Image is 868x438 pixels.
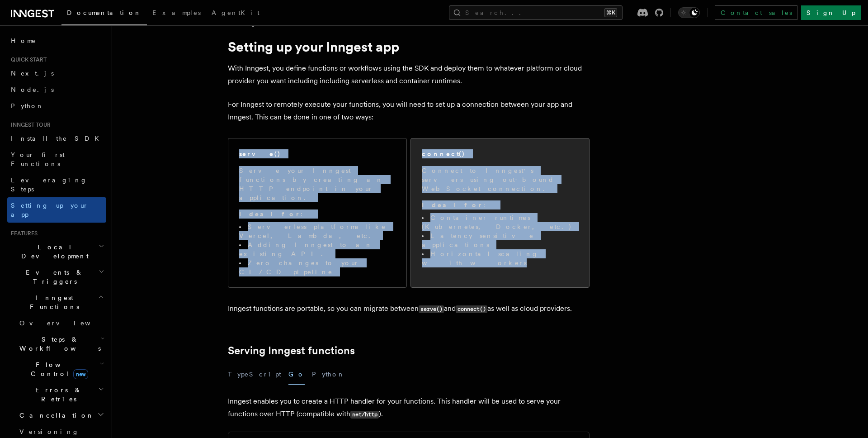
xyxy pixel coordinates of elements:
code: net/http [350,411,379,419]
span: Examples [152,9,201,16]
button: Search...⌘K [449,5,623,20]
span: AgentKit [212,9,259,16]
button: Toggle dark mode [678,7,700,18]
a: connect()Connect to Inngest's servers using out-bound WebSocket connection.Ideal for:Container ru... [410,138,590,288]
span: Flow Control [16,360,99,378]
strong: Ideal for [422,201,483,209]
a: Documentation [61,3,147,25]
button: Local Development [7,239,106,264]
a: AgentKit [206,3,265,24]
code: connect() [456,305,487,313]
a: Setting up your app [7,197,106,223]
button: Events & Triggers [7,264,106,290]
span: Inngest Functions [7,293,98,311]
span: Cancellation [16,411,94,420]
p: Inngest enables you to create a HTTP handler for your functions. This handler will be used to ser... [228,395,590,421]
a: serve()Serve your Inngest functions by creating an HTTP endpoint in your application.Ideal for:Se... [228,138,407,288]
h2: serve() [239,149,281,158]
span: Quick start [7,56,47,63]
p: : [422,200,578,209]
a: Home [7,33,106,49]
a: Sign Up [801,5,861,20]
a: Overview [16,315,106,331]
a: Next.js [7,65,106,81]
li: Horizontal scaling with workers [422,249,578,267]
p: : [239,209,396,219]
strong: Ideal for [239,210,301,218]
span: Inngest tour [7,121,51,129]
button: Inngest Functions [7,290,106,315]
li: Latency sensitive applications [422,231,578,249]
span: Python [11,102,44,109]
span: Home [11,36,36,45]
li: Container runtimes (Kubernetes, Docker, etc.) [422,213,578,231]
span: Versioning [19,428,79,435]
span: Setting up your app [11,202,89,218]
button: Errors & Retries [16,382,106,407]
p: With Inngest, you define functions or workflows using the SDK and deploy them to whatever platfor... [228,62,590,87]
a: Contact sales [715,5,797,20]
a: Node.js [7,81,106,98]
a: Leveraging Steps [7,172,106,197]
a: Examples [147,3,206,24]
button: TypeScript [228,364,281,385]
p: For Inngest to remotely execute your functions, you will need to set up a connection between your... [228,98,590,124]
p: Inngest functions are portable, so you can migrate between and as well as cloud providers. [228,302,590,315]
span: Features [7,230,38,237]
li: Zero changes to your CI/CD pipeline [239,258,396,276]
h2: connect() [422,149,465,158]
code: serve() [419,305,444,313]
button: Go [288,364,305,385]
span: Install the SDK [11,135,104,142]
a: Serving Inngest functions [228,344,355,357]
span: Your first Functions [11,151,65,167]
li: Serverless platforms like Vercel, Lambda, etc. [239,222,396,240]
li: Adding Inngest to an existing API. [239,240,396,258]
span: Node.js [11,86,54,93]
button: Steps & Workflows [16,331,106,357]
h1: Setting up your Inngest app [228,38,590,55]
p: Connect to Inngest's servers using out-bound WebSocket connection. [422,166,578,193]
span: new [73,369,88,379]
button: Flow Controlnew [16,357,106,382]
span: Errors & Retries [16,386,98,404]
span: Next.js [11,70,54,77]
a: Install the SDK [7,130,106,147]
span: Leveraging Steps [11,176,87,193]
a: Python [7,98,106,114]
span: Overview [19,319,113,327]
span: Steps & Workflows [16,335,101,353]
span: Local Development [7,243,99,261]
span: Events & Triggers [7,268,99,286]
kbd: ⌘K [604,8,617,17]
a: Your first Functions [7,147,106,172]
span: Documentation [67,9,142,16]
button: Python [312,364,345,385]
button: Cancellation [16,407,106,424]
p: Serve your Inngest functions by creating an HTTP endpoint in your application. [239,166,396,202]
